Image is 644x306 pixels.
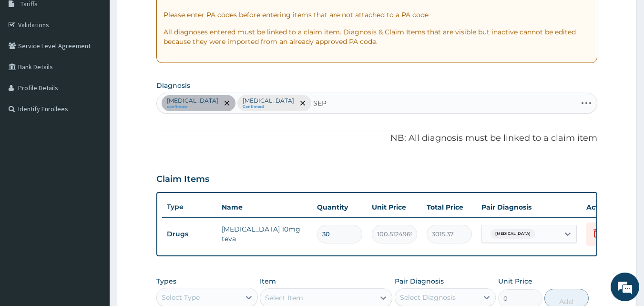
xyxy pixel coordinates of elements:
div: Select Diagnosis [400,293,456,302]
span: [MEDICAL_DATA] [491,229,535,239]
th: Name [217,198,312,217]
label: Unit Price [498,276,532,286]
div: Chat with us now [50,53,160,66]
label: Pair Diagnosis [395,276,444,286]
small: Confirmed [243,105,294,109]
p: All diagnoses entered must be linked to a claim item. Diagnosis & Claim Items that are visible bu... [164,27,591,46]
p: [MEDICAL_DATA] [167,97,218,105]
label: Types [156,277,176,285]
h3: Claim Items [156,174,209,185]
p: Please enter PA codes before entering items that are not attached to a PA code [164,10,591,20]
th: Total Price [422,198,477,217]
label: Item [260,276,276,286]
div: Select Type [162,293,200,302]
span: remove selection option [298,99,307,107]
label: Diagnosis [156,81,190,90]
td: [MEDICAL_DATA] 10mg teva [217,220,312,248]
small: confirmed [167,105,218,109]
span: remove selection option [223,99,231,107]
div: Minimize live chat window [156,5,179,28]
textarea: Type your message and hit 'Enter' [5,204,182,238]
th: Pair Diagnosis [477,198,582,217]
th: Quantity [312,198,367,217]
img: d_794563401_company_1708531726252_794563401 [18,48,39,72]
th: Unit Price [367,198,422,217]
th: Actions [582,198,629,217]
span: We're online! [55,92,132,189]
td: Drugs [162,225,217,243]
p: [MEDICAL_DATA] [243,97,294,105]
p: NB: All diagnosis must be linked to a claim item [156,132,598,145]
th: Type [162,198,217,216]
